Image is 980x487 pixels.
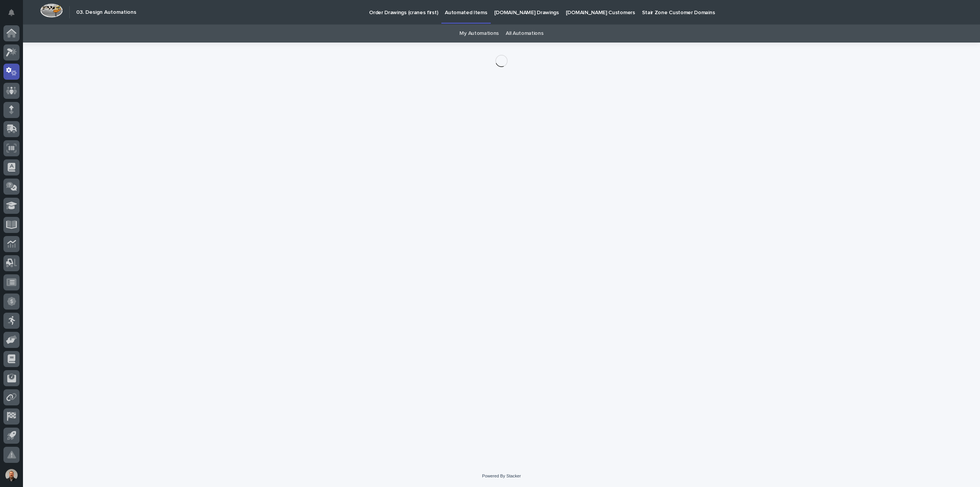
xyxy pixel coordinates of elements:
[76,9,136,16] h2: 03. Design Automations
[40,3,63,18] img: Workspace Logo
[482,474,521,478] a: Powered By Stacker
[3,5,20,21] button: Notifications
[459,25,499,43] a: My Automations
[506,25,543,43] a: All Automations
[10,9,20,21] div: Notifications
[3,467,20,483] button: users-avatar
